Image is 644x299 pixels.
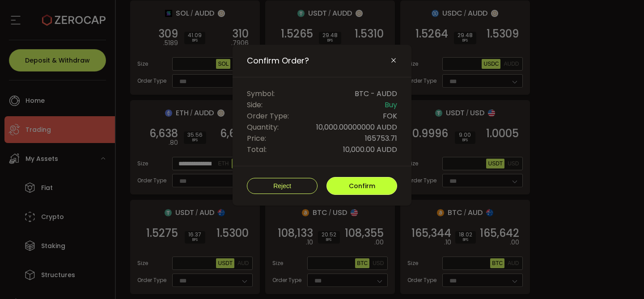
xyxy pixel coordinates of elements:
button: Close [390,57,397,65]
button: Reject [247,178,318,194]
span: 10,000.00000000 AUDD [316,122,397,133]
span: Reject [273,182,291,190]
iframe: Chat Widget [599,256,644,299]
span: Buy [385,99,397,110]
button: Confirm [326,177,397,195]
span: 165753.71 [365,133,397,144]
div: Confirm Order? [233,45,411,206]
span: 10,000.00 AUDD [343,144,397,155]
span: Order Type: [247,110,289,122]
span: FOK [383,110,397,122]
span: Symbol: [247,88,275,99]
span: Total: [247,144,267,155]
span: Price: [247,133,266,144]
span: Side: [247,99,263,110]
span: Confirm [349,181,375,190]
span: Confirm Order? [247,55,309,66]
span: Quantity: [247,122,279,133]
span: BTC - AUDD [355,88,397,99]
